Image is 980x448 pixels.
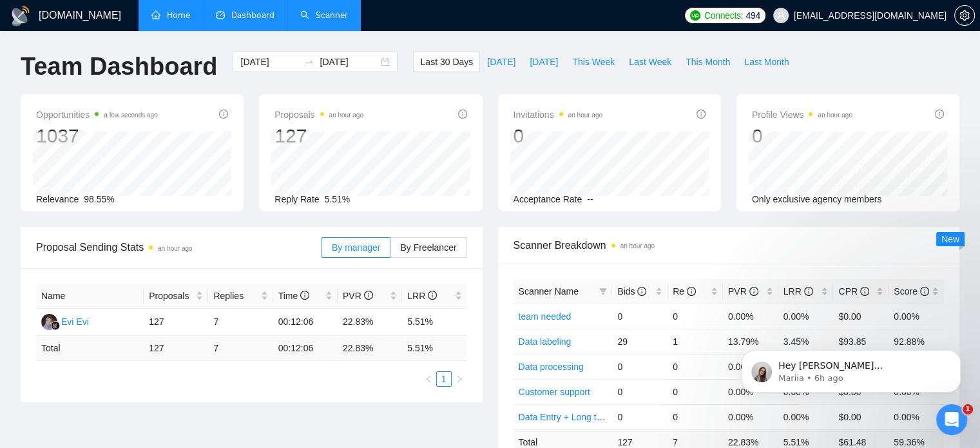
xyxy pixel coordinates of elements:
td: 0 [612,304,668,329]
button: [DATE] [523,52,565,72]
span: user [776,11,785,20]
input: End date [320,55,378,69]
td: 0 [668,379,723,404]
span: [DATE] [530,55,558,69]
td: 0 [668,304,723,329]
td: 127 [144,309,208,336]
div: 1037 [36,124,158,148]
span: info-circle [804,287,813,296]
span: info-circle [749,287,758,296]
span: right [456,375,463,383]
span: Re [673,286,696,297]
th: Proposals [144,284,208,309]
div: 0 [514,124,602,148]
div: Evi Evi [61,315,89,329]
td: 0.00% [778,304,834,329]
td: Total [36,336,144,361]
td: 0 [668,354,723,379]
button: This Month [678,52,737,72]
li: Previous Page [421,371,436,387]
span: Reply Rate [274,194,319,204]
td: 29 [612,329,668,354]
button: This Week [565,52,622,72]
span: 1 [963,404,973,414]
span: By manager [332,242,380,253]
td: 1 [668,329,723,354]
span: info-circle [687,287,696,296]
span: CPR [838,286,869,297]
img: logo [10,6,31,26]
span: info-circle [935,110,944,119]
div: 127 [274,124,363,148]
span: info-circle [458,110,467,119]
span: New [941,234,959,244]
td: 7 [208,309,273,336]
td: 0.00% [723,304,778,329]
a: team needed [519,311,572,322]
span: Invitations [514,107,602,122]
span: info-circle [920,287,929,296]
span: to [304,57,314,67]
td: 00:12:06 [273,309,338,336]
span: info-circle [428,291,437,300]
time: an hour ago [329,112,363,119]
a: Customer support [519,387,590,397]
button: [DATE] [480,52,523,72]
td: 00:12:06 [273,336,338,361]
td: 0.00% [723,404,778,429]
button: Last Month [737,52,796,72]
a: searchScanner [300,10,348,21]
li: 1 [436,371,452,387]
span: Last 30 Days [420,55,473,69]
td: 0 [612,354,668,379]
span: left [425,375,432,383]
a: EEEvi Evi [41,316,89,326]
td: 0.00% [778,404,834,429]
span: LRR [783,286,813,297]
span: By Freelancer [400,242,456,253]
span: PVR [343,291,373,301]
span: Last Week [629,55,671,69]
button: setting [954,5,975,26]
td: 0 [612,379,668,404]
span: info-circle [219,110,228,119]
iframe: Intercom live chat [936,404,967,435]
span: dashboard [216,10,225,19]
span: filter [599,287,607,295]
span: Time [278,291,309,301]
a: 1 [437,372,451,386]
button: Last 30 Days [413,52,480,72]
img: upwork-logo.png [690,10,700,21]
td: $0.00 [833,404,889,429]
td: 5.51% [402,309,466,336]
span: Proposals [274,107,363,122]
span: 494 [745,8,760,23]
span: Connects: [704,8,743,23]
span: This Month [686,55,730,69]
time: an hour ago [158,245,192,252]
a: homeHome [151,10,190,21]
span: info-circle [860,287,869,296]
time: an hour ago [568,112,602,119]
span: Proposal Sending Stats [36,239,322,255]
span: info-circle [300,291,309,300]
span: Acceptance Rate [514,194,582,204]
td: 22.83 % [338,336,402,361]
td: 7 [208,336,273,361]
time: a few seconds ago [104,112,157,119]
span: Proposals [149,289,193,303]
iframe: Intercom notifications message [722,323,980,413]
div: 0 [752,124,852,148]
span: Scanner Breakdown [514,237,945,253]
a: Data labeling [519,336,572,347]
img: EE [41,314,57,330]
td: 127 [144,336,208,361]
span: Dashboard [231,10,274,21]
span: PVR [728,286,758,297]
span: This Week [572,55,615,69]
td: 0 [612,404,668,429]
span: filter [597,282,610,301]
